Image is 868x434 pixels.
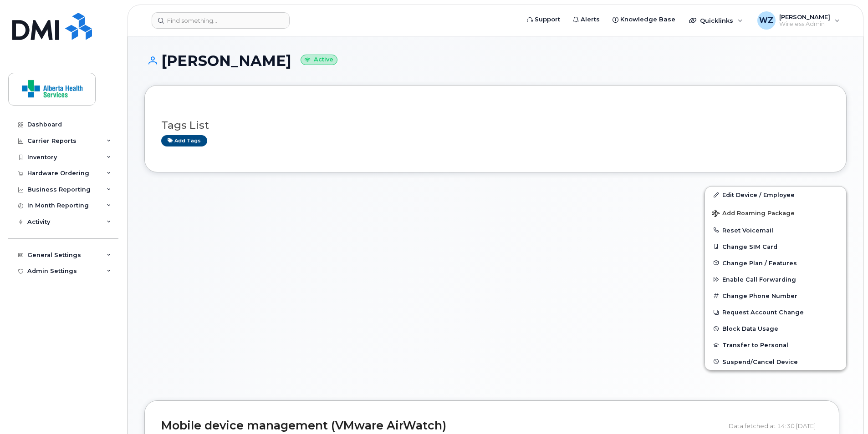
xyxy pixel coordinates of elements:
[722,276,796,283] span: Enable Call Forwarding
[301,55,337,65] small: Active
[705,353,846,370] button: Suspend/Cancel Device
[705,203,846,222] button: Add Roaming Package
[705,187,846,203] a: Edit Device / Employee
[705,288,846,304] button: Change Phone Number
[705,255,846,271] button: Change Plan / Features
[705,304,846,320] button: Request Account Change
[161,120,830,131] h3: Tags List
[705,238,846,255] button: Change SIM Card
[705,222,846,238] button: Reset Voicemail
[722,358,798,365] span: Suspend/Cancel Device
[705,271,846,288] button: Enable Call Forwarding
[144,53,847,69] h1: [PERSON_NAME]
[705,320,846,337] button: Block Data Usage
[722,259,797,266] span: Change Plan / Features
[161,135,207,146] a: Add tags
[712,210,795,218] span: Add Roaming Package
[705,337,846,353] button: Transfer to Personal
[161,419,722,432] h2: Mobile device management (VMware AirWatch)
